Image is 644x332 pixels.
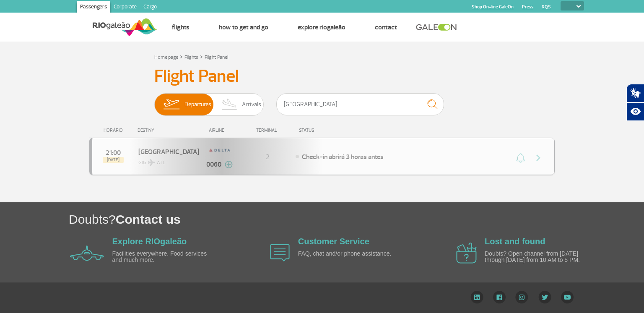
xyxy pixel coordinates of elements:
[205,54,228,60] a: Flight Panel
[493,291,506,303] img: Facebook
[77,1,110,14] a: Passengers
[70,246,104,261] img: airplane icon
[542,4,551,10] a: RQS
[240,128,295,133] div: TERMINAL
[112,237,187,246] a: Explore RIOgaleão
[158,94,184,115] img: slider-embarque
[180,52,183,61] a: >
[485,237,545,246] a: Lost and found
[626,84,644,121] div: Plugin de acessibilidade da Hand Talk.
[116,212,181,226] span: Contact us
[298,251,395,257] p: FAQ, chat and/or phone assistance.
[522,4,533,10] a: Press
[172,23,190,31] a: Flights
[154,66,490,87] h3: Flight Panel
[375,23,397,31] a: Contact
[154,54,178,60] a: Home page
[456,243,477,264] img: airplane icon
[200,52,203,61] a: >
[184,54,198,60] a: Flights
[295,128,363,133] div: STATUS
[198,128,240,133] div: AIRLINE
[92,128,138,133] div: HORÁRIO
[276,93,444,115] input: Flight, city or airline
[138,128,199,133] div: DESTINY
[217,94,242,115] img: slider-desembarque
[69,211,644,228] h1: Doubts?
[626,84,644,102] button: Abrir tradutor de língua de sinais.
[298,237,369,246] a: Customer Service
[515,291,528,303] img: Instagram
[538,291,551,303] img: Twitter
[270,244,290,261] img: airplane icon
[298,23,345,31] a: Explore RIOgaleão
[140,1,160,14] a: Cargo
[485,251,581,264] p: Doubts? Open channel from [DATE] through [DATE] from 10 AM to 5 PM.
[242,94,261,115] span: Arrivals
[112,251,209,264] p: Facilities everywhere. Food services and much more.
[470,291,483,303] img: LinkedIn
[184,94,211,115] span: Departures
[626,102,644,121] button: Abrir recursos assistivos.
[219,23,268,31] a: How to get and go
[472,4,514,10] a: Shop On-line GaleOn
[561,291,574,303] img: YouTube
[110,1,140,14] a: Corporate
